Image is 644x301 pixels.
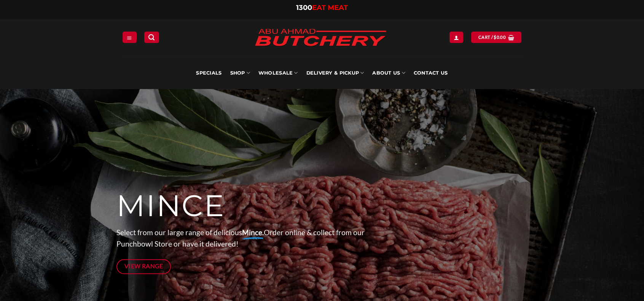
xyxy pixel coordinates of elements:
a: Wholesale [258,57,298,89]
a: Login [450,32,463,43]
a: Specials [196,57,222,89]
a: Contact Us [414,57,448,89]
a: View Range [116,259,171,274]
a: Menu [123,32,136,43]
bdi: 0.00 [494,35,506,40]
span: Select from our large range of delicious Order online & collect from our Punchbowl Store or have ... [116,228,365,248]
a: Delivery & Pickup [306,57,364,89]
a: 1300EAT MEAT [296,3,348,12]
a: About Us [372,57,405,89]
span: EAT MEAT [312,3,348,12]
a: Search [144,32,159,43]
span: 1300 [296,3,312,12]
span: Cart / [478,34,506,41]
strong: Mince. [242,228,264,237]
img: Abu Ahmad Butchery [248,24,393,53]
a: SHOP [230,57,250,89]
a: View cart [471,32,521,43]
span: MINCE [116,188,225,224]
span: View Range [124,261,163,271]
span: $ [494,34,496,41]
